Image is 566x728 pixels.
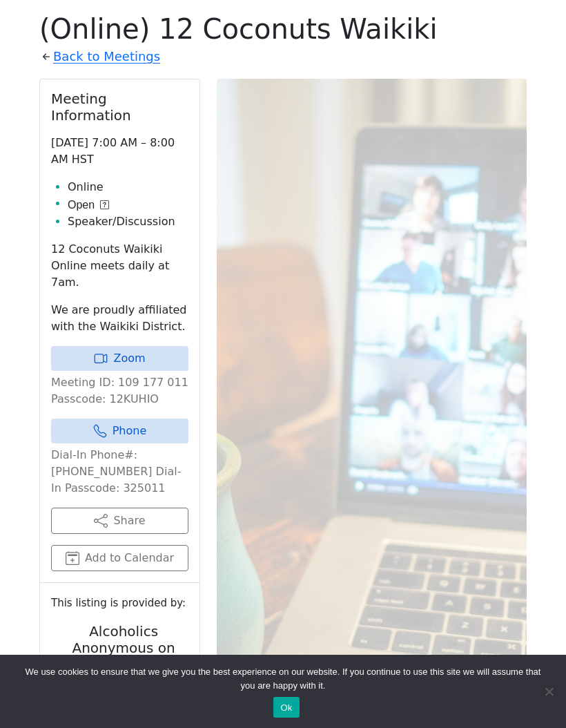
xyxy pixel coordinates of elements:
[51,419,188,443] a: Phone
[51,447,188,497] p: Dial-In Phone#: [PHONE_NUMBER] Dial-In Passcode: 325011
[51,508,188,534] button: Share
[68,197,95,213] span: Open
[51,623,196,673] h2: Alcoholics Anonymous on [GEOGRAPHIC_DATA]
[51,545,188,571] button: Add to Calendar
[51,374,188,408] p: Meeting ID: 109 177 011 Passcode: 12KUHIO
[21,665,545,693] span: We use cookies to ensure that we give you the best experience on our website. If you continue to ...
[53,46,160,68] a: Back to Meetings
[51,241,188,291] p: 12 Coconuts Waikiki Online meets daily at 7am.
[68,179,188,195] li: Online
[68,197,109,213] button: Open
[51,346,188,371] a: Zoom
[51,594,188,612] small: This listing is provided by:
[51,90,188,124] h2: Meeting Information
[51,135,188,168] p: [DATE] 7:00 AM – 8:00 AM HST
[68,213,188,230] li: Speaker/Discussion
[51,302,188,335] p: We are proudly affiliated with the Waikiki District.
[39,12,527,46] h1: (Online) 12 Coconuts Waikiki
[542,684,556,698] span: No
[273,697,299,718] button: Ok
